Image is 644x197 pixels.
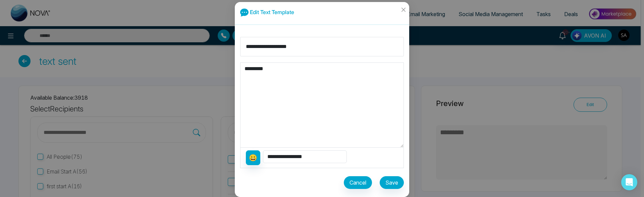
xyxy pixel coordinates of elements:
[397,2,409,20] button: Close
[246,150,260,165] button: 😀
[401,7,406,12] span: close
[250,9,294,15] span: Edit Text Template
[380,176,404,189] button: Save
[621,174,637,190] div: Open Intercom Messenger
[344,176,372,189] button: Cancel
